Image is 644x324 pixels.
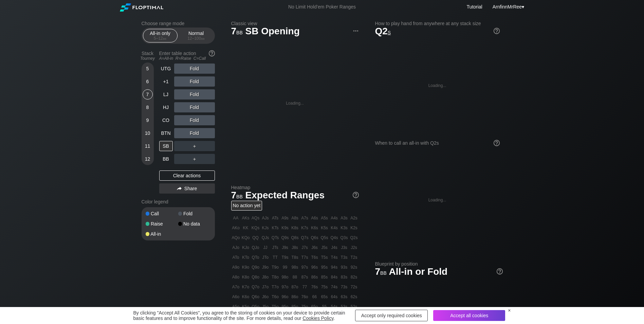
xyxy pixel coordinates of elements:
[349,302,359,311] div: 52s
[320,302,329,311] div: 55
[201,36,205,41] span: bb
[208,50,216,57] img: help.32db89a4.svg
[286,101,304,106] div: Loading...
[330,292,339,302] div: 64s
[300,243,310,252] div: J7s
[349,292,359,302] div: 62s
[174,115,215,125] div: Fold
[251,263,260,272] div: Q9o
[174,154,215,164] div: ＋
[320,272,329,282] div: 85s
[174,89,215,100] div: Fold
[231,21,359,26] h2: Classic view
[139,56,157,61] div: Tourney
[261,263,270,272] div: J9o
[143,141,153,151] div: 11
[310,292,319,302] div: 66
[349,263,359,272] div: 92s
[159,64,173,74] div: UTG
[143,76,153,87] div: 6
[241,253,251,262] div: KTo
[271,233,280,242] div: QTs
[349,272,359,282] div: 82s
[231,233,241,242] div: AQo
[320,282,329,292] div: 75s
[231,272,241,282] div: A8o
[300,253,310,262] div: T7s
[241,272,251,282] div: K8o
[375,21,500,26] h2: How to play hand from anywhere at any stack size
[271,243,280,252] div: JTs
[310,302,319,311] div: 65o
[491,3,525,11] div: ▾
[146,211,178,216] div: Call
[290,302,300,311] div: 85o
[142,21,215,26] h2: Choose range mode
[320,253,329,262] div: T5s
[320,213,329,223] div: A5s
[241,233,251,242] div: KQo
[174,76,215,87] div: Fold
[231,201,262,211] div: No action yet
[330,243,339,252] div: J4s
[493,139,500,147] img: help.32db89a4.svg
[339,223,349,233] div: K3s
[320,292,329,302] div: 65s
[231,185,359,190] h2: Heatmap
[290,282,300,292] div: 87o
[330,213,339,223] div: A4s
[280,302,290,311] div: 95o
[302,316,333,321] a: Cookies Policy
[163,36,167,41] span: bb
[349,223,359,233] div: K2s
[280,292,290,302] div: 96o
[174,141,215,151] div: ＋
[174,102,215,112] div: Fold
[159,183,215,194] div: Share
[339,233,349,242] div: Q3s
[174,64,215,74] div: Fold
[261,282,270,292] div: J7o
[241,263,251,272] div: K9o
[374,267,388,278] span: 7
[261,243,270,252] div: JJ
[330,263,339,272] div: 94s
[241,213,251,223] div: AKs
[310,243,319,252] div: J6s
[349,233,359,242] div: Q2s
[375,140,500,146] div: When to call an all-in with Q2s
[355,310,428,321] div: Accept only required cookies
[251,213,260,223] div: AQs
[300,272,310,282] div: 87s
[236,28,243,36] span: bb
[261,302,270,311] div: J5o
[349,213,359,223] div: A2s
[310,263,319,272] div: 96s
[159,56,215,61] div: A=All-in R=Raise C=Call
[300,213,310,223] div: A7s
[280,223,290,233] div: K9s
[181,29,212,42] div: Normal
[330,223,339,233] div: K4s
[231,253,241,262] div: ATo
[146,232,178,236] div: All-in
[339,302,349,311] div: 53s
[159,170,215,181] div: Clear actions
[349,243,359,252] div: J2s
[388,28,391,36] span: s
[145,29,176,42] div: All-in only
[330,272,339,282] div: 84s
[271,272,280,282] div: T8o
[300,302,310,311] div: 75o
[261,253,270,262] div: JTo
[241,292,251,302] div: K6o
[339,263,349,272] div: 93s
[380,269,387,276] span: bb
[143,115,153,125] div: 9
[236,192,243,200] span: bb
[146,221,178,226] div: Raise
[278,4,366,11] div: No Limit Hold’em Poker Ranges
[143,128,153,138] div: 10
[271,253,280,262] div: TT
[230,26,244,37] span: 7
